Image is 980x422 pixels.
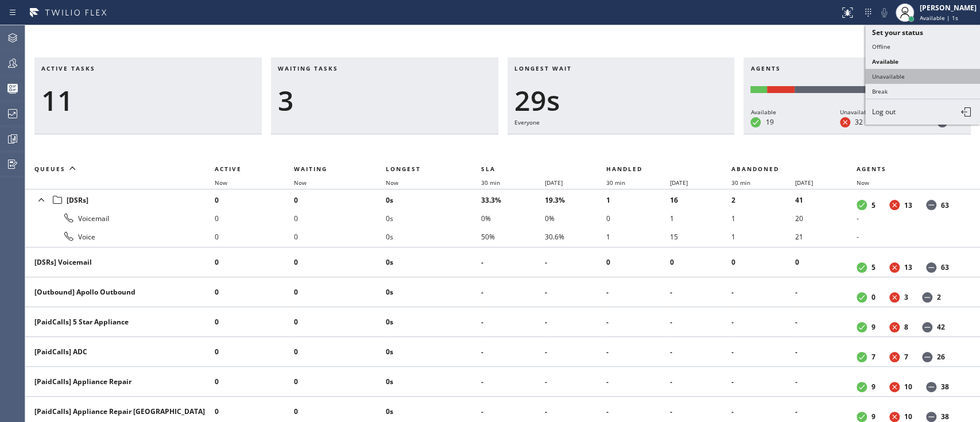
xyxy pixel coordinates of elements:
dt: Offline [926,382,936,392]
li: - [731,373,795,391]
dd: 5 [871,262,876,272]
div: Voice [34,230,206,243]
li: 0 [294,191,386,209]
span: Now [294,179,307,187]
li: - [481,402,545,421]
dd: 3 [904,292,908,302]
div: Available: 19 [750,86,767,93]
dd: 5 [871,200,876,210]
li: - [670,373,731,391]
button: Mute [876,5,892,21]
li: - [481,343,545,361]
dt: Offline [922,322,932,332]
li: - [670,283,731,301]
li: 0s [386,313,481,331]
div: [DSRs] Voicemail [34,257,206,267]
div: [DSRs] [34,192,206,208]
li: - [545,313,606,331]
li: 1 [731,209,795,227]
dd: 38 [941,382,949,392]
li: 30.6% [545,227,606,246]
li: - [731,283,795,301]
dd: 8 [904,322,908,332]
li: 0% [481,209,545,227]
li: 0 [606,209,670,227]
li: 16 [670,191,731,209]
li: 0 [215,191,294,209]
li: 0 [215,283,294,301]
li: - [606,373,670,391]
li: 0s [386,283,481,301]
span: [DATE] [795,179,813,187]
li: - [857,227,966,246]
dd: 32 [855,117,863,127]
li: - [481,313,545,331]
dt: Available [857,322,867,332]
span: Waiting [294,165,327,173]
div: Offline: 196 [795,86,964,93]
span: Queues [34,165,65,173]
li: - [481,373,545,391]
span: Waiting tasks [278,64,338,72]
li: 0s [386,227,481,246]
li: 1 [670,209,731,227]
dd: 63 [941,200,949,210]
li: - [670,402,731,421]
dt: Unavailable [889,200,900,210]
span: Active tasks [41,64,95,72]
li: - [731,343,795,361]
li: - [545,343,606,361]
span: Active [215,165,242,173]
li: 20 [795,209,857,227]
li: - [731,313,795,331]
div: 11 [41,84,255,117]
dt: Offline [926,412,936,422]
li: 0 [215,227,294,246]
dd: 7 [904,352,908,362]
dt: Unavailable [889,262,900,273]
dt: Unavailable [889,292,900,303]
li: - [606,313,670,331]
li: 0 [294,209,386,227]
li: 21 [795,227,857,246]
span: Now [215,179,227,187]
li: 1 [606,191,670,209]
dt: Available [750,117,761,127]
li: 0 [294,343,386,361]
dt: Available [857,412,867,422]
div: [PaidCalls] 5 Star Appliance [34,317,206,327]
div: [PaidCalls] Appliance Repair [GEOGRAPHIC_DATA] [34,406,206,416]
span: 30 min [481,179,500,187]
li: - [545,373,606,391]
li: 0 [215,209,294,227]
li: - [606,402,670,421]
div: Everyone [514,117,728,127]
dd: 7 [871,352,876,362]
li: - [795,373,857,391]
dt: Offline [926,200,936,210]
dt: Available [857,200,867,210]
li: 0 [294,227,386,246]
span: Abandoned [731,165,779,173]
span: [DATE] [670,179,688,187]
li: 1 [606,227,670,246]
li: - [606,283,670,301]
li: - [481,253,545,272]
span: Handled [606,165,642,173]
li: - [857,209,966,227]
li: 0s [386,191,481,209]
li: 19.3% [545,191,606,209]
li: 0 [215,253,294,272]
dd: 9 [871,322,876,332]
li: 15 [670,227,731,246]
span: Longest [386,165,421,173]
li: - [795,343,857,361]
li: 0s [386,253,481,272]
div: [PERSON_NAME] [920,3,977,13]
li: 0% [545,209,606,227]
div: 3 [278,84,491,117]
dt: Offline [926,262,936,273]
li: 50% [481,227,545,246]
div: Available [750,107,776,117]
li: 0 [215,402,294,421]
